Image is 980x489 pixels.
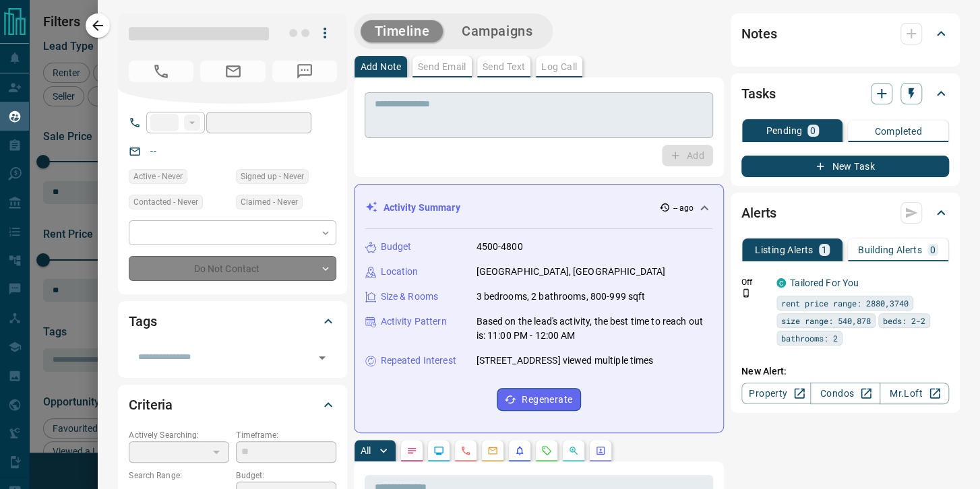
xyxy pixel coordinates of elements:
span: Contacted - Never [133,195,198,209]
span: size range: 540,878 [781,314,871,327]
p: 3 bedrooms, 2 bathrooms, 800-999 sqft [476,290,645,304]
p: Building Alerts [858,245,922,255]
h2: Tasks [741,83,775,104]
div: Criteria [129,389,336,421]
button: Open [313,348,332,367]
p: Activity Summary [383,201,460,215]
p: Location [380,265,418,279]
svg: Push Notification Only [741,288,751,298]
span: rent price range: 2880,3740 [781,296,909,310]
p: Search Range: [129,469,229,482]
span: Claimed - Never [241,195,298,209]
p: Completed [874,127,922,136]
span: No Number [129,61,193,82]
span: Active - Never [133,170,183,183]
a: -- [150,145,156,156]
p: 1 [822,245,827,255]
svg: Requests [541,445,552,456]
p: Based on the lead's activity, the best time to reach out is: 11:00 PM - 12:00 AM [476,315,712,343]
svg: Calls [460,445,471,456]
p: Budget [380,240,411,254]
svg: Agent Actions [595,445,606,456]
p: New Alert: [741,364,949,379]
span: No Number [272,61,337,82]
a: Property [741,383,811,404]
h2: Notes [741,23,776,44]
div: condos.ca [776,278,786,288]
svg: Notes [406,445,417,456]
svg: Lead Browsing Activity [433,445,444,456]
p: [GEOGRAPHIC_DATA], [GEOGRAPHIC_DATA] [476,265,665,279]
h2: Criteria [129,394,173,416]
p: Size & Rooms [380,290,438,304]
svg: Emails [487,445,498,456]
p: 0 [930,245,936,255]
div: Do Not Contact [129,256,336,281]
p: Budget: [236,469,336,482]
p: 4500-4800 [476,240,522,254]
p: All [360,446,371,455]
h2: Tags [129,311,156,332]
svg: Opportunities [568,445,579,456]
div: Alerts [741,197,949,229]
button: Regenerate [497,388,581,411]
button: New Task [741,156,949,177]
p: Add Note [360,62,401,71]
p: Off [741,276,768,288]
p: Repeated Interest [380,354,456,368]
p: [STREET_ADDRESS] viewed multiple times [476,354,653,368]
div: Notes [741,18,949,50]
button: Campaigns [448,20,546,42]
p: Pending [766,126,802,135]
span: bathrooms: 2 [781,331,838,345]
button: Timeline [361,20,443,42]
p: Activity Pattern [380,315,446,329]
a: Tailored For You [790,278,859,288]
h2: Alerts [741,202,776,224]
a: Mr.Loft [880,383,949,404]
p: 0 [810,126,816,135]
svg: Listing Alerts [514,445,525,456]
span: beds: 2-2 [883,314,925,327]
span: No Email [200,61,265,82]
span: Signed up - Never [241,170,304,183]
p: Actively Searching: [129,429,229,441]
div: Activity Summary-- ago [365,195,712,220]
p: Listing Alerts [755,245,814,255]
div: Tasks [741,77,949,110]
div: Tags [129,305,336,337]
p: -- ago [673,202,694,214]
p: Timeframe: [236,429,336,441]
a: Condos [810,383,880,404]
